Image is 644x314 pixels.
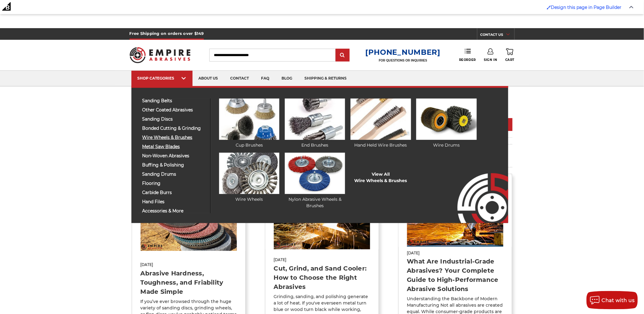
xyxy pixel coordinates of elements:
span: metal saw blades [142,144,206,149]
a: View AllWire Wheels & Brushes [355,171,407,184]
img: Hand Held Wire Brushes [351,99,411,140]
span: sanding discs [142,117,206,121]
img: Empire Abrasives Logo Image [447,155,508,223]
a: What Are Industrial-Grade Abrasives? Your Complete Guide to High-Performance Abrasive Solutions [407,258,499,293]
span: sanding belts [142,99,206,103]
span: carbide burrs [142,190,206,195]
img: Empire Abrasives [130,43,191,67]
a: [PHONE_NUMBER] [365,48,440,57]
span: Chat with us [602,297,635,303]
span: Sign In [484,58,497,62]
span: [DATE] [274,257,370,263]
a: Cart [505,48,514,62]
span: non-woven abrasives [142,154,206,158]
p: FOR QUESTIONS OR INQUIRIES [365,58,440,62]
span: accessories & more [142,209,206,213]
a: Reorder [459,48,476,62]
a: Enabled brush for page builder edit. Design this page in Page Builder [544,2,625,13]
a: shipping & returns [299,71,353,86]
a: faq [255,71,276,86]
span: buffing & polishing [142,163,206,167]
span: other coated abrasives [142,108,206,112]
a: Cut, Grind, and Sand Cooler: How to Choose the Right Abrasives [274,265,367,290]
span: [DATE] [141,262,237,267]
a: End Brushes [285,99,345,148]
span: Reorder [459,58,476,62]
span: Cart [505,58,514,62]
a: blog [276,71,299,86]
span: [DATE] [407,250,504,256]
img: Wire Drums [416,99,477,140]
span: bonded cutting & grinding [142,126,206,131]
img: Close Admin Bar [629,6,634,9]
img: Enabled brush for page builder edit. [547,5,551,9]
span: sanding drums [142,172,206,177]
a: Abrasive Hardness, Toughness, and Friability Made Simple [141,270,223,295]
img: Cup Brushes [219,99,279,140]
span: Design this page in Page Builder [551,5,622,10]
span: wire wheels & brushes [142,135,206,140]
a: Wire Drums [416,99,477,148]
a: contact [224,71,255,86]
img: Nylon Abrasive Wheels & Brushes [285,153,345,194]
a: Nylon Abrasive Wheels & Brushes [285,153,345,209]
a: Cup Brushes [219,99,279,148]
img: End Brushes [285,99,345,140]
h5: Free Shipping on orders over $149 [130,28,204,40]
img: Wire Wheels [219,153,279,194]
span: flooring [142,181,206,186]
div: SHOP CATEGORIES [138,76,186,80]
a: Wire Wheels [219,153,279,203]
a: Hand Held Wire Brushes [351,99,411,148]
a: about us [193,71,224,86]
button: Chat with us [587,291,638,309]
input: Submit [337,49,349,62]
span: hand files [142,200,206,204]
a: CONTACT US [480,31,514,40]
